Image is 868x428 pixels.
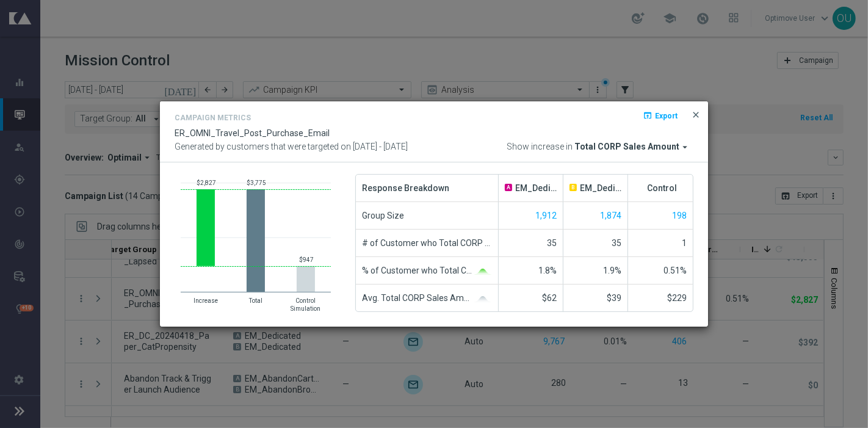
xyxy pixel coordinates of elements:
[642,108,679,123] button: open_in_browser Export
[362,285,474,311] span: Avg. Total CORP Sales Amount
[353,142,408,151] span: [DATE] - [DATE]
[197,179,216,186] text: $2,827
[291,297,321,312] text: Control Simulation
[570,184,577,191] span: B
[542,293,557,303] span: $62
[193,297,218,304] text: Increase
[607,293,621,303] span: $39
[655,112,678,120] span: Export
[682,238,687,248] span: 1
[647,183,677,194] span: Control
[362,230,492,256] span: # of Customer who Total CORP Sales Amount
[600,211,621,220] span: Show unique customers
[679,142,690,153] i: arrow_drop_down
[664,266,687,275] span: 0.51%
[643,111,653,120] i: open_in_browser
[362,257,474,284] span: % of Customer who Total CORP Sales Amount
[603,266,621,275] span: 1.9%
[667,293,687,303] span: $229
[574,142,679,153] span: Total CORP Sales Amount
[362,175,449,201] span: Response Breakdown
[535,211,557,220] span: Show unique customers
[175,128,330,138] span: ER_OMNI_Travel_Post_Purchase_Email
[672,211,687,220] span: Show unique customers
[505,184,512,191] span: A
[507,142,573,153] span: Show increase in
[547,238,557,248] span: 35
[580,183,621,194] span: EM_Dedicated
[691,110,701,120] span: close
[515,183,557,194] span: EM_Dedicated
[175,114,251,122] h4: Campaign Metrics
[612,238,621,248] span: 35
[474,269,492,275] img: gaussianGreen.svg
[299,256,314,263] text: $947
[574,142,693,153] button: Total CORP Sales Amount arrow_drop_down
[474,296,492,302] img: gaussianGrey.svg
[248,297,262,304] text: Total
[175,142,351,151] span: Generated by customers that were targeted on
[538,266,557,275] span: 1.8%
[362,202,404,229] span: Group Size
[247,179,266,186] text: $3,775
